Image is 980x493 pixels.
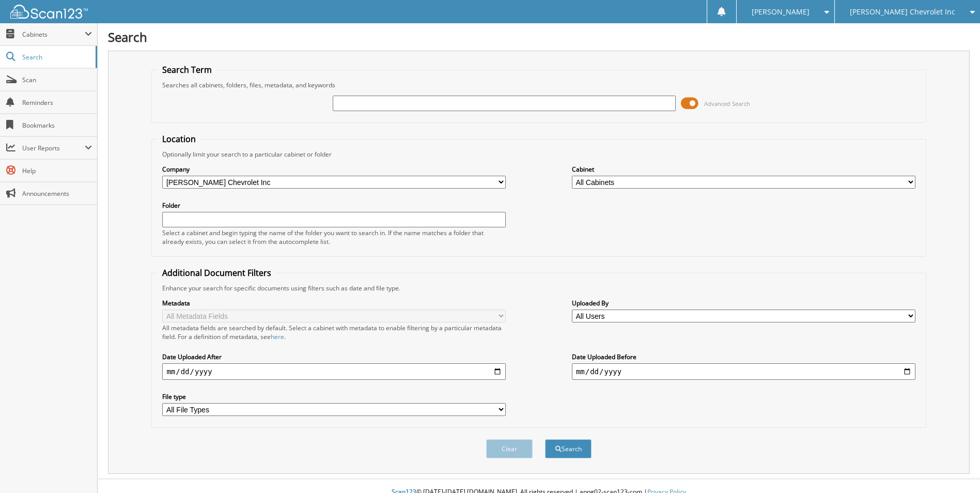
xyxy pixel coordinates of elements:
[162,352,506,361] label: Date Uploaded After
[22,144,85,152] span: User Reports
[22,98,92,107] span: Reminders
[850,9,955,15] span: [PERSON_NAME] Chevrolet Inc
[10,5,88,19] img: scan123-logo-white.svg
[572,363,915,380] input: end
[22,75,92,84] span: Scan
[162,201,506,210] label: Folder
[572,299,915,307] label: Uploaded By
[704,100,750,107] span: Advanced Search
[545,439,592,458] button: Search
[752,9,810,15] span: [PERSON_NAME]
[572,352,915,361] label: Date Uploaded Before
[271,332,284,341] a: here
[22,53,90,61] span: Search
[162,165,506,174] label: Company
[157,81,920,89] div: Searches all cabinets, folders, files, metadata, and keywords
[162,323,506,341] div: All metadata fields are searched by default. Select a cabinet with metadata to enable filtering b...
[162,228,506,246] div: Select a cabinet and begin typing the name of the folder you want to search in. If the name match...
[157,64,217,75] legend: Search Term
[22,121,92,130] span: Bookmarks
[22,30,85,39] span: Cabinets
[157,284,920,292] div: Enhance your search for specific documents using filters such as date and file type.
[162,363,506,380] input: start
[572,165,915,174] label: Cabinet
[157,267,276,279] legend: Additional Document Filters
[22,189,92,198] span: Announcements
[108,28,970,45] h1: Search
[162,299,506,307] label: Metadata
[486,439,533,458] button: Clear
[157,150,920,159] div: Optionally limit your search to a particular cabinet or folder
[157,133,201,145] legend: Location
[162,392,506,401] label: File type
[22,166,92,175] span: Help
